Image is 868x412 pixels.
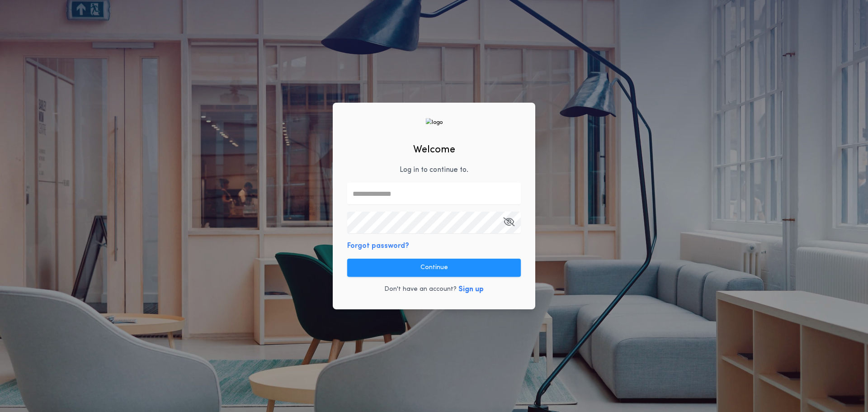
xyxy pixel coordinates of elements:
p: Log in to continue to . [400,165,468,175]
img: logo [425,118,443,127]
h2: Welcome [413,142,455,157]
button: Sign up [458,284,484,295]
p: Don't have an account? [384,285,457,294]
button: Forgot password? [347,241,409,251]
button: Continue [347,259,521,277]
